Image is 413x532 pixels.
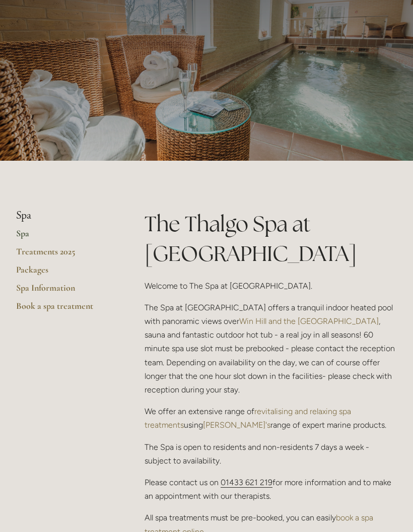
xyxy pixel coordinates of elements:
[239,317,379,326] a: Win Hill and the [GEOGRAPHIC_DATA]
[145,210,397,269] h1: The Thalgo Spa at [GEOGRAPHIC_DATA]
[145,405,397,432] p: We offer an extensive range of using range of expert marine products.
[145,280,397,293] p: Welcome to The Spa at [GEOGRAPHIC_DATA].
[145,441,397,468] p: The Spa is open to residents and non-residents 7 days a week - subject to availability.
[203,421,270,430] a: [PERSON_NAME]'s
[16,246,112,264] a: Treatments 2025
[16,228,112,246] a: Spa
[16,264,112,283] a: Packages
[145,301,397,397] p: The Spa at [GEOGRAPHIC_DATA] offers a tranquil indoor heated pool with panoramic views over , sau...
[16,283,112,301] a: Spa Information
[145,476,397,503] p: Please contact us on for more information and to make an appointment with our therapists.
[16,301,112,319] a: Book a spa treatment
[16,210,112,223] li: Spa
